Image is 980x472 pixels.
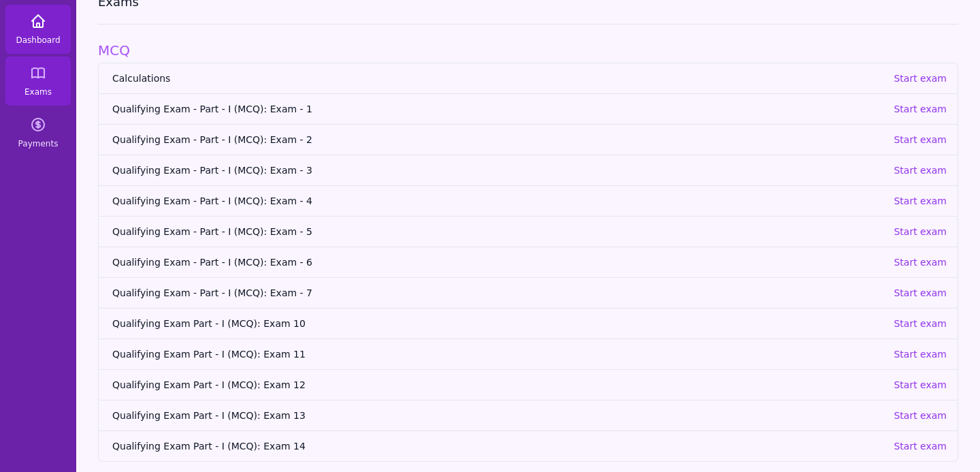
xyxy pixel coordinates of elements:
[112,378,883,392] span: Qualifying Exam Part - I (MCQ): Exam 12
[894,286,947,300] p: Start exam
[99,369,958,400] a: Qualifying Exam Part - I (MCQ): Exam 12Start exam
[112,72,883,85] span: Calculations
[112,194,883,208] span: Qualifying Exam - Part - I (MCQ): Exam - 4
[99,63,958,93] a: CalculationsStart exam
[894,225,947,238] p: Start exam
[99,277,958,308] a: Qualifying Exam - Part - I (MCQ): Exam - 7Start exam
[894,409,947,422] p: Start exam
[18,138,59,149] span: Payments
[99,339,958,369] a: Qualifying Exam Part - I (MCQ): Exam 11Start exam
[112,286,883,300] span: Qualifying Exam - Part - I (MCQ): Exam - 7
[894,439,947,453] p: Start exam
[99,216,958,247] a: Qualifying Exam - Part - I (MCQ): Exam - 5Start exam
[112,102,883,116] span: Qualifying Exam - Part - I (MCQ): Exam - 1
[99,124,958,155] a: Qualifying Exam - Part - I (MCQ): Exam - 2Start exam
[98,41,958,60] h1: MCQ
[5,108,71,157] a: Payments
[112,133,883,146] span: Qualifying Exam - Part - I (MCQ): Exam - 2
[894,194,947,208] p: Start exam
[894,102,947,116] p: Start exam
[5,57,71,106] a: Exams
[99,308,958,339] a: Qualifying Exam Part - I (MCQ): Exam 10Start exam
[894,317,947,330] p: Start exam
[24,86,52,97] span: Exams
[112,347,883,361] span: Qualifying Exam Part - I (MCQ): Exam 11
[894,347,947,361] p: Start exam
[5,5,71,54] a: Dashboard
[112,409,883,422] span: Qualifying Exam Part - I (MCQ): Exam 13
[894,378,947,392] p: Start exam
[99,185,958,216] a: Qualifying Exam - Part - I (MCQ): Exam - 4Start exam
[99,400,958,430] a: Qualifying Exam Part - I (MCQ): Exam 13Start exam
[99,93,958,124] a: Qualifying Exam - Part - I (MCQ): Exam - 1Start exam
[99,155,958,185] a: Qualifying Exam - Part - I (MCQ): Exam - 3Start exam
[99,247,958,277] a: Qualifying Exam - Part - I (MCQ): Exam - 6Start exam
[112,163,883,177] span: Qualifying Exam - Part - I (MCQ): Exam - 3
[99,430,958,461] a: Qualifying Exam Part - I (MCQ): Exam 14Start exam
[894,72,947,85] p: Start exam
[112,255,883,269] span: Qualifying Exam - Part - I (MCQ): Exam - 6
[112,439,883,453] span: Qualifying Exam Part - I (MCQ): Exam 14
[16,35,60,46] span: Dashboard
[894,255,947,269] p: Start exam
[894,133,947,146] p: Start exam
[112,317,883,330] span: Qualifying Exam Part - I (MCQ): Exam 10
[894,163,947,177] p: Start exam
[112,225,883,238] span: Qualifying Exam - Part - I (MCQ): Exam - 5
